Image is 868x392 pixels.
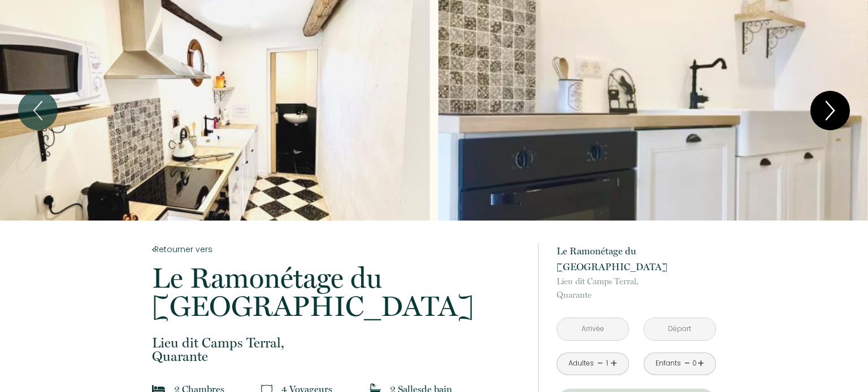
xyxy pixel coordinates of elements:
[568,358,594,369] div: Adultes
[557,275,716,302] p: Quarante
[18,91,58,130] button: Previous
[152,264,523,320] p: Le Ramonétage du [GEOGRAPHIC_DATA]
[152,336,523,363] p: Quarante
[697,355,704,372] a: +
[644,318,715,340] input: Départ
[684,355,691,372] a: -
[557,318,628,340] input: Arrivée
[692,358,697,369] div: 0
[810,91,850,130] button: Next
[557,275,716,288] span: Lieu dit Camps Terral,
[656,358,681,369] div: Enfants
[597,355,604,372] a: -
[604,358,610,369] div: 1
[152,243,523,256] a: Retourner vers
[557,243,716,275] p: Le Ramonétage du [GEOGRAPHIC_DATA]
[152,336,523,350] span: Lieu dit Camps Terral,
[610,355,617,372] a: +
